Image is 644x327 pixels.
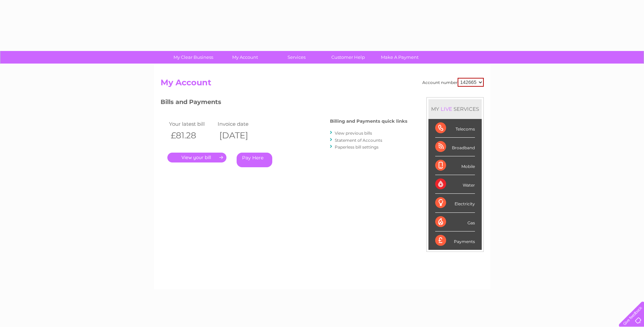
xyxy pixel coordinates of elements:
div: Gas [435,213,475,231]
a: View previous bills [335,131,372,136]
h4: Billing and Payments quick links [330,119,407,124]
a: Customer Help [320,51,376,64]
a: Paperless bill settings [335,144,379,150]
div: LIVE [439,106,454,112]
a: . [167,153,226,162]
h2: My Account [161,78,484,91]
th: £81.28 [167,128,216,142]
h3: Bills and Payments [161,97,407,109]
div: Mobile [435,156,475,175]
div: MY SERVICES [428,99,482,119]
div: Payments [435,231,475,250]
a: Services [269,51,325,64]
a: Pay Here [237,153,272,167]
a: My Account [217,51,273,64]
th: [DATE] [216,128,265,142]
a: Make A Payment [372,51,428,64]
a: My Clear Business [165,51,221,64]
td: Invoice date [216,119,265,128]
div: Water [435,175,475,194]
div: Broadband [435,138,475,156]
td: Your latest bill [167,119,216,128]
div: Telecoms [435,119,475,138]
a: Statement of Accounts [335,138,382,143]
div: Electricity [435,194,475,212]
div: Account number [422,78,484,87]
